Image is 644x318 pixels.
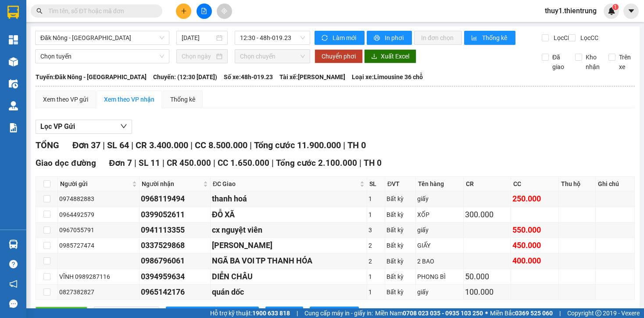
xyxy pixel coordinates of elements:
img: warehouse-icon [9,79,18,88]
span: | [131,140,133,150]
div: cx nguyệt viên [212,224,365,236]
img: icon-new-feature [608,7,615,15]
input: 14/09/2025 [182,33,215,43]
span: bar-chart [471,35,479,42]
span: | [190,140,193,150]
th: ĐVT [385,177,416,191]
span: Chọn tuyến [40,50,164,63]
span: file-add [201,8,207,14]
div: 0941113355 [141,224,209,236]
span: plus [181,8,187,14]
div: 0394959634 [141,270,209,283]
th: Thu hộ [559,177,595,191]
span: printer [374,35,381,42]
div: 250.000 [512,193,557,205]
span: 12:30 - 48h-019.23 [240,31,305,44]
div: 450.000 [512,239,557,252]
strong: 1900 633 818 [252,310,290,317]
span: CR 3.400.000 [136,140,188,150]
div: VĨNH 0989287116 [59,272,138,281]
div: Bất kỳ [386,241,414,250]
div: 0967055791 [59,225,138,235]
div: 0968119494 [141,193,209,205]
span: Lọc VP Gửi [40,121,75,132]
div: 0964492579 [59,210,138,219]
div: 50.000 [465,270,510,283]
span: TỔNG [36,140,59,150]
span: Đã giao [549,52,569,72]
span: Loại xe: Limousine 36 chỗ [352,72,423,82]
span: | [250,140,252,150]
div: 2 [369,241,383,250]
span: Tổng cước 11.900.000 [254,140,341,150]
th: Tên hàng [416,177,464,191]
div: [PERSON_NAME] [212,239,365,252]
img: warehouse-icon [9,57,18,66]
div: 3 [369,225,383,235]
span: Đơn 7 [109,158,132,168]
div: Bất kỳ [386,225,414,235]
div: thanh hoá [212,193,365,205]
th: Ghi chú [596,177,635,191]
th: CC [511,177,559,191]
span: search [36,8,43,14]
img: solution-icon [9,123,18,132]
span: TH 0 [347,140,366,150]
span: | [162,158,165,168]
th: CR [464,177,512,191]
span: Đơn 37 [72,140,100,150]
div: 100.000 [465,286,510,298]
div: Bất kỳ [386,272,414,281]
strong: 0708 023 035 - 0935 103 250 [403,310,483,317]
span: | [134,158,136,168]
span: Đăk Nông - Hà Nội [40,31,164,44]
span: | [297,308,298,318]
span: | [343,140,345,150]
span: | [272,158,274,168]
input: Tìm tên, số ĐT hoặc mã đơn [48,6,152,16]
button: In đơn chọn [414,31,462,45]
button: bar-chartThống kê [464,31,515,45]
div: Bất kỳ [386,210,414,219]
div: quán dốc [212,286,365,298]
div: 0986796061 [141,255,209,267]
span: Người nhận [142,179,201,189]
div: 0337529868 [141,239,209,252]
button: plus [176,4,191,19]
div: 0965142176 [141,286,209,298]
span: Thống kê [482,33,508,43]
span: Miền Nam [375,308,483,318]
span: | [359,158,361,168]
span: Chọn chuyến [240,50,305,63]
span: | [559,308,561,318]
span: sync [322,35,329,42]
span: Tài xế: [PERSON_NAME] [279,72,345,82]
img: logo-vxr [7,6,19,19]
span: download [371,53,377,60]
div: 0399052611 [141,208,209,221]
div: 0827382827 [59,287,138,297]
div: 550.000 [512,224,557,236]
strong: 0369 525 060 [515,310,553,317]
span: Giao dọc đường [36,158,96,168]
div: ĐỖ XÃ [212,208,365,221]
span: CR 450.000 [167,158,211,168]
span: Xuất Excel [381,51,409,61]
span: notification [9,280,18,288]
div: NGÃ BA VOI TP THANH HÓA [212,255,365,267]
span: question-circle [9,260,18,268]
th: SL [367,177,385,191]
span: Số xe: 48h-019.23 [224,72,273,82]
div: 2 [369,256,383,266]
button: printerIn phơi [367,31,412,45]
span: aim [221,8,227,14]
span: ĐC Giao [213,179,358,189]
sup: 1 [612,4,619,10]
b: Tuyến: Đăk Nông - [GEOGRAPHIC_DATA] [36,73,147,80]
button: downloadXuất Excel [364,49,416,63]
span: Làm mới [333,33,358,43]
button: syncLàm mới [315,31,365,45]
div: giấy [417,287,462,297]
div: 300.000 [465,208,510,221]
span: CC 8.500.000 [195,140,247,150]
